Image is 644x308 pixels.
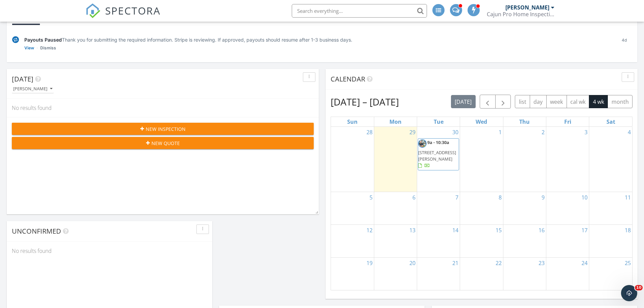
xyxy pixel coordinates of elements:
[331,192,374,225] td: Go to October 5, 2025
[460,192,503,225] td: Go to October 8, 2025
[374,225,417,258] td: Go to October 13, 2025
[567,95,590,108] button: cal wk
[503,127,546,192] td: Go to October 2, 2025
[623,192,632,203] a: Go to October 11, 2025
[12,85,54,94] button: [PERSON_NAME]
[494,258,503,268] a: Go to October 22, 2025
[105,3,161,18] span: SPECTORA
[460,225,503,258] td: Go to October 15, 2025
[589,225,632,258] td: Go to October 18, 2025
[451,127,460,138] a: Go to September 30, 2025
[546,192,589,225] td: Go to October 10, 2025
[427,139,449,145] span: 9a - 10:30a
[518,117,531,126] a: Thursday
[13,87,52,91] div: [PERSON_NAME]
[408,127,417,138] a: Go to September 29, 2025
[460,258,503,290] td: Go to October 22, 2025
[626,127,632,138] a: Go to October 4, 2025
[374,258,417,290] td: Go to October 20, 2025
[418,139,456,169] a: 9a - 10:30a [STREET_ADDRESS][PERSON_NAME]
[589,192,632,225] td: Go to October 11, 2025
[540,127,546,138] a: Go to October 2, 2025
[331,127,374,192] td: Go to September 28, 2025
[12,137,314,149] button: New Quote
[365,127,374,138] a: Go to September 28, 2025
[580,192,589,203] a: Go to October 10, 2025
[417,225,460,258] td: Go to October 14, 2025
[546,225,589,258] td: Go to October 17, 2025
[503,192,546,225] td: Go to October 9, 2025
[546,258,589,290] td: Go to October 24, 2025
[12,74,33,84] span: [DATE]
[454,192,460,203] a: Go to October 7, 2025
[12,123,314,135] button: New Inspection
[151,140,180,147] span: New Quote
[146,125,186,133] span: New Inspection
[417,127,460,192] td: Go to September 30, 2025
[605,117,617,126] a: Saturday
[451,258,460,268] a: Go to October 21, 2025
[331,225,374,258] td: Go to October 12, 2025
[86,9,161,23] a: SPECTORA
[417,258,460,290] td: Go to October 21, 2025
[589,258,632,290] td: Go to October 25, 2025
[621,285,637,301] iframe: Intercom live chat
[418,139,427,148] img: dsc_2899edit.jpg
[24,45,34,51] a: View
[374,127,417,192] td: Go to September 29, 2025
[546,127,589,192] td: Go to October 3, 2025
[623,258,632,268] a: Go to October 25, 2025
[86,3,100,18] img: The Best Home Inspection Software - Spectora
[365,225,374,236] a: Go to October 12, 2025
[505,4,549,11] div: [PERSON_NAME]
[474,117,488,126] a: Wednesday
[12,36,19,43] img: under-review-2fe708636b114a7f4b8d.svg
[546,95,567,108] button: week
[617,36,632,51] div: 4d
[623,225,632,236] a: Go to October 18, 2025
[292,4,427,18] input: Search everything...
[530,95,547,108] button: day
[418,138,459,170] a: 9a - 10:30a [STREET_ADDRESS][PERSON_NAME]
[451,225,460,236] a: Go to October 14, 2025
[503,258,546,290] td: Go to October 23, 2025
[583,127,589,138] a: Go to October 3, 2025
[365,258,374,268] a: Go to October 19, 2025
[374,192,417,225] td: Go to October 6, 2025
[346,117,359,126] a: Sunday
[432,117,445,126] a: Tuesday
[331,74,365,84] span: Calendar
[460,127,503,192] td: Go to October 1, 2025
[7,99,319,117] div: No results found
[388,117,403,126] a: Monday
[24,36,611,43] div: Thank you for submitting the required information. Stripe is reviewing. If approved, payouts shou...
[580,258,589,268] a: Go to October 24, 2025
[589,127,632,192] td: Go to October 4, 2025
[418,149,456,162] span: [STREET_ADDRESS][PERSON_NAME]
[411,192,417,203] a: Go to October 6, 2025
[515,95,530,108] button: list
[580,225,589,236] a: Go to October 17, 2025
[537,258,546,268] a: Go to October 23, 2025
[7,242,212,260] div: No results found
[537,225,546,236] a: Go to October 16, 2025
[451,95,476,108] button: [DATE]
[503,225,546,258] td: Go to October 16, 2025
[368,192,374,203] a: Go to October 5, 2025
[497,192,503,203] a: Go to October 8, 2025
[497,127,503,138] a: Go to October 1, 2025
[563,117,573,126] a: Friday
[480,95,496,109] button: Previous
[331,95,399,109] h2: [DATE] – [DATE]
[635,285,643,290] span: 10
[408,258,417,268] a: Go to October 20, 2025
[589,95,608,108] button: 4 wk
[331,258,374,290] td: Go to October 19, 2025
[408,225,417,236] a: Go to October 13, 2025
[12,227,61,236] span: Unconfirmed
[540,192,546,203] a: Go to October 9, 2025
[487,11,554,18] div: Cajun Pro Home Inspections
[40,45,56,51] a: Dismiss
[607,95,633,108] button: month
[495,95,511,109] button: Next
